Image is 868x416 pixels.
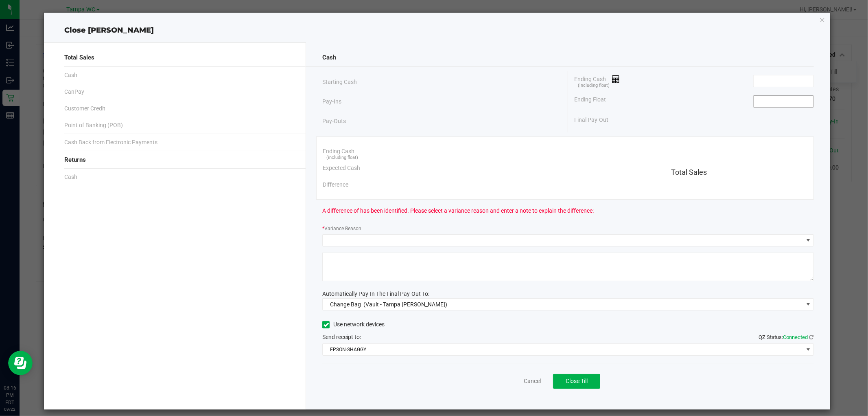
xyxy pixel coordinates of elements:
[44,25,830,36] div: Close [PERSON_NAME]
[64,151,289,169] div: Returns
[322,291,429,297] span: Automatically Pay-In The Final Pay-Out To:
[323,164,360,172] span: Expected Cash
[64,138,157,147] span: Cash Back from Electronic Payments
[322,78,357,86] span: Starting Cash
[553,374,600,389] button: Close Till
[323,147,354,156] span: Ending Cash
[8,351,33,375] iframe: Resource center
[64,53,94,62] span: Total Sales
[574,75,620,87] span: Ending Cash
[64,173,77,181] span: Cash
[322,225,361,232] label: Variance Reason
[64,71,77,79] span: Cash
[322,117,346,125] span: Pay-Outs
[363,301,447,308] span: (Vault - Tampa [PERSON_NAME])
[574,95,606,108] span: Ending Float
[322,334,361,340] span: Send receipt to:
[524,377,541,385] a: Cancel
[64,121,123,130] span: Point of Banking (POB)
[64,88,84,96] span: CanPay
[783,334,808,340] span: Connected
[327,154,359,161] span: (including float)
[759,334,814,340] span: QZ Status:
[64,104,105,113] span: Customer Credit
[322,53,336,62] span: Cash
[322,207,594,215] span: A difference of has been identified. Please select a variance reason and enter a note to explain ...
[323,180,348,189] span: Difference
[578,82,610,89] span: (including float)
[330,301,361,308] span: Change Bag
[323,344,803,355] span: EPSON-SHAGGY
[322,320,385,329] label: Use network devices
[671,168,707,176] span: Total Sales
[566,378,588,384] span: Close Till
[574,116,608,124] span: Final Pay-Out
[322,97,341,106] span: Pay-Ins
